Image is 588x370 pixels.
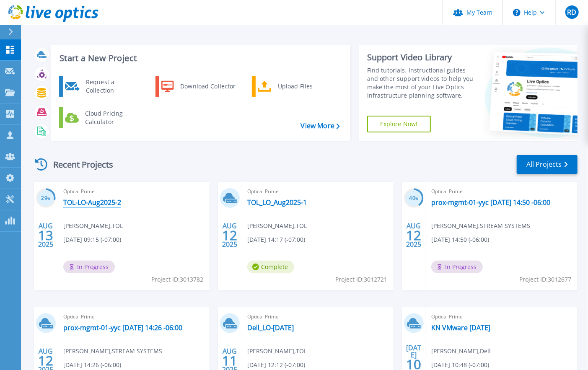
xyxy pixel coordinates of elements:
span: Project ID: 3012721 [335,275,387,284]
div: Download Collector [176,78,239,95]
div: AUG 2025 [38,220,54,251]
a: Cloud Pricing Calculator [59,107,145,128]
span: [DATE] 14:17 (-07:00) [247,235,305,244]
div: AUG 2025 [406,220,422,251]
span: 12 [222,232,237,239]
span: [DATE] 09:15 (-07:00) [63,235,121,244]
a: Download Collector [155,76,241,97]
span: 12 [406,232,421,239]
a: Request a Collection [59,76,145,97]
span: [DATE] 12:12 (-07:00) [247,360,305,370]
span: 10 [406,361,421,368]
a: Explore Now! [367,116,431,132]
span: Complete [247,261,294,273]
a: Upload Files [252,76,338,97]
span: [PERSON_NAME] , STREAM SYSTEMS [63,347,162,356]
span: Project ID: 3012677 [519,275,571,284]
span: 11 [222,357,237,364]
span: [PERSON_NAME] , TOL [247,347,307,356]
div: AUG 2025 [222,220,238,251]
span: [DATE] 14:26 (-06:00) [63,360,121,370]
a: Dell_LO-[DATE] [247,323,294,332]
a: TOL_LO_Aug2025-1 [247,198,307,207]
a: prox-mgmt-01-yyc [DATE] 14:26 -06:00 [63,323,182,332]
h3: 40 [404,194,424,203]
div: Support Video Library [367,52,476,63]
span: Optical Prime [431,312,572,321]
span: [PERSON_NAME] , TOL [247,221,307,230]
a: All Projects [517,155,578,174]
div: Cloud Pricing Calculator [81,109,143,126]
span: Optical Prime [431,187,572,196]
span: [PERSON_NAME] , Dell [431,347,491,356]
span: Optical Prime [63,312,205,321]
span: In Progress [431,261,483,273]
span: [DATE] 14:50 (-06:00) [431,235,489,244]
span: RD [567,9,576,16]
a: TOL-LO-Aug2025-2 [63,198,121,207]
span: Optical Prime [247,312,389,321]
span: Project ID: 3013782 [151,275,203,284]
h3: 29 [36,194,56,203]
span: Optical Prime [247,187,389,196]
a: prox-mgmt-01-yyc [DATE] 14:50 -06:00 [431,198,550,207]
div: Upload Files [274,78,336,95]
a: View More [301,122,340,130]
span: In Progress [63,261,115,273]
span: [PERSON_NAME] , TOL [63,221,123,230]
div: Request a Collection [82,78,143,95]
span: Optical Prime [63,187,205,196]
span: 13 [38,232,53,239]
h3: Start a New Project [60,54,339,63]
span: 12 [38,357,53,364]
span: [PERSON_NAME] , STREAM SYSTEMS [431,221,530,230]
span: % [47,196,50,201]
div: Find tutorials, instructional guides and other support videos to help you make the most of your L... [367,66,476,100]
span: % [415,196,418,201]
a: KN VMware [DATE] [431,323,490,332]
span: [DATE] 10:48 (-07:00) [431,360,489,370]
div: Recent Projects [32,154,124,175]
